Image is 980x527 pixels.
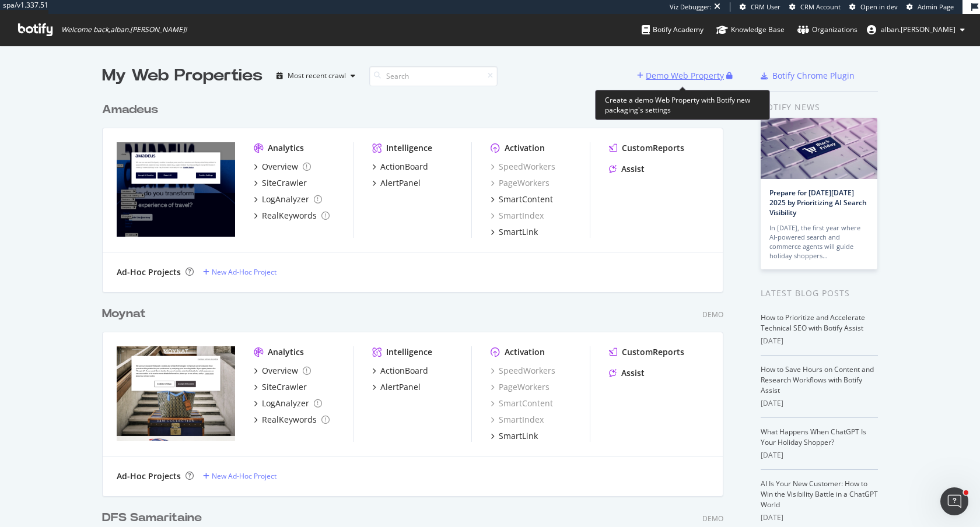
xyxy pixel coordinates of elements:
div: Botify Academy [642,24,703,36]
div: LogAnalyzer [262,194,309,205]
div: SmartLink [499,430,538,442]
a: AI Is Your New Customer: How to Win the Visibility Battle in a ChatGPT World [761,479,878,510]
div: AlertPanel [380,381,421,393]
a: SmartLink [491,430,538,442]
a: CRM User [740,2,780,12]
div: Create a demo Web Property with Botify new packaging's settings [595,90,770,120]
a: Prepare for [DATE][DATE] 2025 by Prioritizing AI Search Visibility [769,188,867,217]
div: Assist [621,367,645,379]
div: [DATE] [761,512,878,523]
button: alban.[PERSON_NAME] [857,20,974,39]
a: New Ad-Hoc Project [203,471,276,481]
div: CustomReports [622,142,684,154]
a: CRM Account [789,2,841,12]
div: Latest Blog Posts [761,287,878,300]
div: CustomReports [622,346,684,358]
a: Botify Chrome Plugin [761,70,855,82]
div: Amadeus [102,101,158,118]
a: SmartContent [491,194,553,205]
a: Open in dev [849,2,898,12]
a: LogAnalyzer [254,398,322,409]
div: SiteCrawler [262,381,307,393]
span: Open in dev [860,2,898,11]
div: SiteCrawler [262,177,307,189]
a: SmartIndex [491,414,544,426]
div: Assist [621,163,645,175]
div: Botify news [761,101,878,114]
span: Admin Page [918,2,954,11]
div: DFS Samaritaine [102,510,202,526]
div: Demo [702,310,723,319]
a: SmartLink [491,226,538,238]
a: Knowledge Base [716,14,785,45]
span: alban.ruelle [881,24,956,34]
div: In [DATE], the first year where AI-powered search and commerce agents will guide holiday shoppers… [769,223,869,261]
div: Activation [505,142,545,154]
span: CRM Account [800,2,841,11]
div: Botify Chrome Plugin [772,70,855,82]
div: My Web Properties [102,64,262,87]
div: Analytics [268,142,304,154]
a: RealKeywords [254,414,330,426]
a: AlertPanel [372,177,421,189]
div: Knowledge Base [716,24,785,36]
span: CRM User [751,2,780,11]
div: ActionBoard [380,161,428,173]
a: What Happens When ChatGPT Is Your Holiday Shopper? [761,427,866,447]
a: AlertPanel [372,381,421,393]
div: [DATE] [761,398,878,409]
a: Demo Web Property [637,71,726,80]
a: Assist [609,367,645,379]
a: Moynat [102,305,150,322]
a: SmartIndex [491,210,544,222]
div: SmartLink [499,226,538,238]
a: Botify Academy [642,14,703,45]
div: [DATE] [761,450,878,461]
a: Overview [254,161,311,173]
a: SmartContent [491,398,553,409]
a: DFS Samaritaine [102,510,206,526]
div: New Ad-Hoc Project [212,267,276,277]
a: Overview [254,365,311,377]
div: ActionBoard [380,365,428,377]
span: Welcome back, alban.[PERSON_NAME] ! [61,25,187,34]
img: Prepare for Black Friday 2025 by Prioritizing AI Search Visibility [761,118,877,179]
img: Amadeus [117,142,235,237]
div: New Ad-Hoc Project [212,471,276,481]
div: Ad-Hoc Projects [117,470,181,482]
a: SpeedWorkers [491,161,555,173]
div: Overview [262,161,298,173]
a: Assist [609,163,645,175]
div: Moynat [102,305,146,322]
a: PageWorkers [491,177,549,189]
a: How to Save Hours on Content and Research Workflows with Botify Assist [761,364,874,395]
div: [DATE] [761,336,878,346]
div: Ad-Hoc Projects [117,266,181,278]
a: CustomReports [609,142,684,154]
div: Organizations [797,24,857,36]
div: RealKeywords [262,414,317,426]
a: PageWorkers [491,381,549,393]
div: Activation [505,346,545,358]
div: Intelligence [386,346,432,358]
a: Admin Page [907,2,954,12]
div: LogAnalyzer [262,398,309,409]
button: Demo Web Property [637,66,726,85]
div: Intelligence [386,142,432,154]
div: AlertPanel [380,177,421,189]
div: Most recent crawl [288,72,346,79]
a: New Ad-Hoc Project [203,267,276,277]
button: Most recent crawl [272,66,360,85]
a: RealKeywords [254,210,330,222]
div: Demo Web Property [646,70,724,82]
a: ActionBoard [372,365,428,377]
a: SpeedWorkers [491,365,555,377]
div: Overview [262,365,298,377]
